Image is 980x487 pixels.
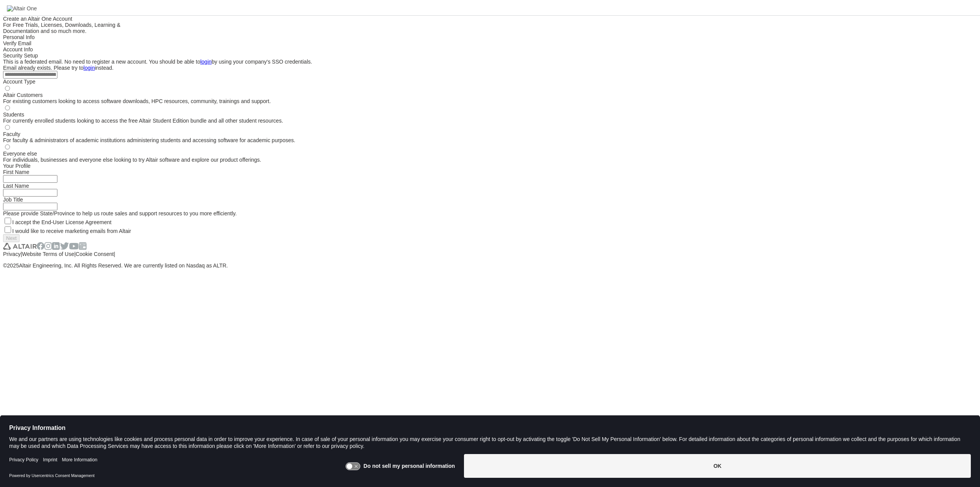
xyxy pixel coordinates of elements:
div: Verify Email [3,40,977,46]
div: Read and acccept EULA to continue [3,234,977,242]
img: twitter.svg [60,242,69,250]
div: Create an Altair One Account [3,16,977,22]
div: Everyone else [3,151,977,157]
label: Job Title [3,197,23,203]
span: | [114,251,115,257]
div: Please provide State/Province to help us route sales and support resources to you more efficiently. [3,210,977,216]
div: For faculty & administrators of academic institutions administering students and accessing softwa... [3,137,977,143]
button: Next [3,234,20,242]
a: Cookie Consent [76,251,114,257]
label: Last Name [3,183,29,189]
a: End-User License Agreement [41,219,111,225]
div: Personal Info [3,34,977,40]
div: Students [3,112,977,118]
div: Security Setup [3,52,977,59]
div: Account Info [3,46,977,52]
img: Altair One [7,5,37,11]
label: I accept the [12,219,111,225]
div: For currently enrolled students looking to access the free Altair Student Edition bundle and all ... [3,118,977,124]
img: youtube.svg [69,243,79,250]
img: facebook.svg [37,242,44,250]
a: Privacy [3,251,21,257]
a: Website Terms of Use [22,251,74,257]
img: altair_logo.svg [3,243,37,250]
span: | [21,251,22,257]
img: blog.svg [79,242,87,250]
img: instagram.svg [44,242,52,250]
a: login [83,65,95,71]
div: For Free Trials, Licenses, Downloads, Learning & Documentation and so much more. [3,22,977,34]
div: Your Profile [3,163,977,169]
a: login [200,59,212,65]
span: | [74,251,76,257]
div: For individuals, businesses and everyone else looking to try Altair software and explore our prod... [3,157,977,163]
div: Account Type [3,79,977,85]
label: I would like to receive marketing emails from Altair [12,228,131,234]
img: linkedin.svg [52,242,60,250]
div: Faculty [3,131,977,137]
p: © 2025 Altair Engineering, Inc. All Rights Reserved. We are currently listed on Nasdaq as ALTR. [3,262,977,269]
div: Email already exists. Please try to instead. [3,65,977,71]
div: This is a federated email. No need to register a new account. You should be able to by using your... [3,59,977,65]
label: First Name [3,169,29,175]
div: For existing customers looking to access software downloads, HPC resources, community, trainings ... [3,98,977,104]
div: Altair Customers [3,92,977,98]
